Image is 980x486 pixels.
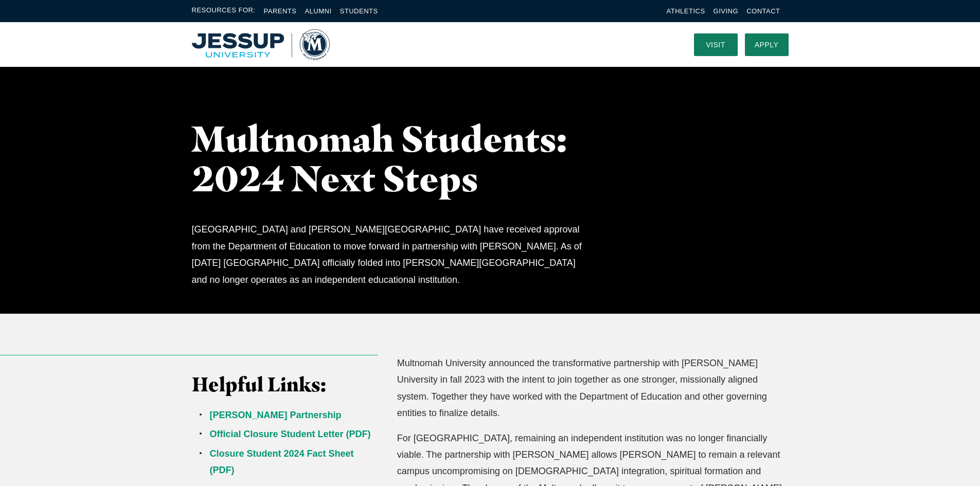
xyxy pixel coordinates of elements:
[192,5,256,17] span: Resources For:
[745,33,789,56] a: Apply
[340,7,378,15] a: Students
[264,7,297,15] a: Parents
[192,119,609,198] h1: Multnomah Students: 2024 Next Steps
[192,373,378,397] h3: Helpful Links:
[192,29,330,60] a: Home
[714,7,739,15] a: Giving
[667,7,705,15] a: Athletics
[210,429,371,439] a: Official Closure Student Letter (PDF)
[694,33,738,56] a: Visit
[397,355,789,422] p: Multnomah University announced the transformative partnership with [PERSON_NAME] University in fa...
[192,221,590,288] p: [GEOGRAPHIC_DATA] and [PERSON_NAME][GEOGRAPHIC_DATA] have received approval from the Department o...
[210,448,354,475] a: Closure Student 2024 Fact Sheet (PDF)
[210,410,342,420] a: [PERSON_NAME] Partnership
[746,7,780,15] a: Contact
[305,7,331,15] a: Alumni
[192,29,330,60] img: Multnomah University Logo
